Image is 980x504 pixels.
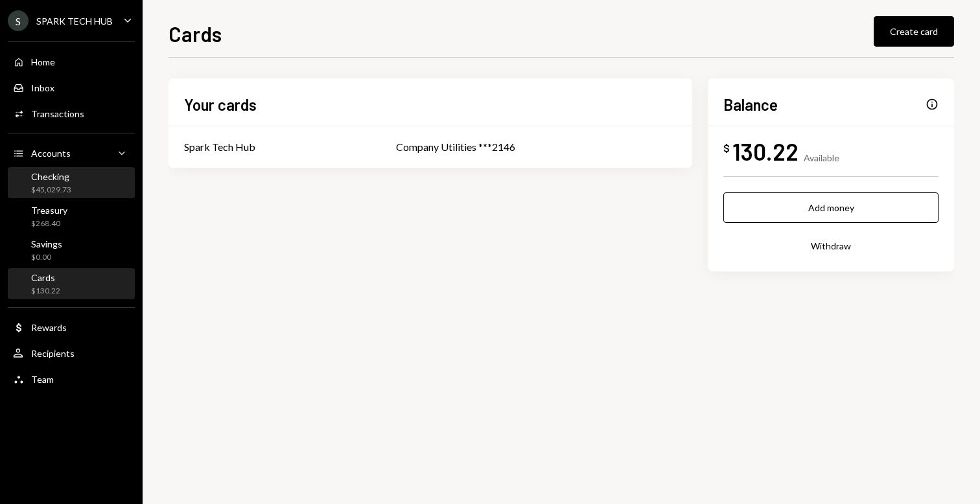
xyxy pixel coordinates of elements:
[31,171,71,182] div: Checking
[31,374,54,385] div: Team
[8,367,135,391] a: Team
[8,201,135,232] a: Treasury$268.40
[31,148,71,159] div: Accounts
[8,10,29,31] div: S
[723,94,778,115] h2: Balance
[31,238,62,249] div: Savings
[31,286,60,297] div: $130.22
[31,56,55,67] div: Home
[31,322,67,333] div: Rewards
[8,167,135,198] a: Checking$45,029.73
[8,268,135,299] a: Cards$130.22
[31,185,71,196] div: $45,029.73
[184,139,255,155] div: Spark Tech Hub
[31,348,75,359] div: Recipients
[8,76,135,99] a: Inbox
[804,152,839,163] div: Available
[723,192,939,223] button: Add money
[31,82,54,93] div: Inbox
[723,142,730,155] div: $
[8,235,135,266] a: Savings$0.00
[723,231,939,261] button: Withdraw
[732,137,799,166] div: 130.22
[31,205,67,216] div: Treasury
[169,21,222,47] h1: Cards
[8,50,135,73] a: Home
[184,94,257,115] h2: Your cards
[874,16,954,47] button: Create card
[31,252,62,263] div: $0.00
[396,139,677,155] div: Company Utilities ***2146
[8,102,135,125] a: Transactions
[31,272,60,283] div: Cards
[31,218,67,229] div: $268.40
[31,108,84,119] div: Transactions
[8,141,135,165] a: Accounts
[36,16,113,27] div: SPARK TECH HUB
[8,341,135,365] a: Recipients
[8,315,135,339] a: Rewards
